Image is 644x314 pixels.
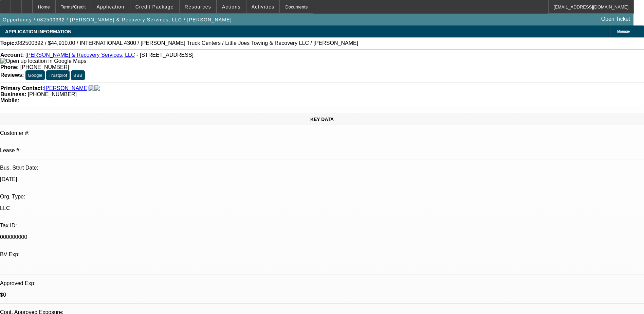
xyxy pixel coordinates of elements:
[16,40,358,46] span: 082500392 / $44,910.00 / INTERNATIONAL 4300 / [PERSON_NAME] Truck Centers / Little Joes Towing & ...
[0,58,86,64] a: View Google Maps
[136,52,194,58] span: - [STREET_ADDRESS]
[185,4,211,10] span: Resources
[617,30,630,33] span: Manage
[222,4,241,10] span: Actions
[0,64,19,70] strong: Phone:
[180,0,216,13] button: Resources
[310,117,334,122] span: KEY DATA
[25,70,45,80] button: Google
[246,0,280,13] button: Activities
[252,4,275,10] span: Activities
[94,85,100,91] img: linkedin-icon.png
[0,52,24,58] strong: Account:
[3,17,232,22] span: Opportunity / 082500392 / [PERSON_NAME] & Recovery Services, LLC / [PERSON_NAME]
[71,70,85,80] button: BBB
[44,85,89,91] a: [PERSON_NAME]
[25,52,135,58] a: [PERSON_NAME] & Recovery Services, LLC
[89,85,94,91] img: facebook-icon.png
[0,40,16,46] strong: Topic:
[0,91,26,97] strong: Business:
[91,0,129,13] button: Application
[0,58,86,64] img: Open up location in Google Maps
[0,85,44,91] strong: Primary Contact:
[96,4,124,10] span: Application
[0,98,19,103] strong: Mobile:
[135,4,174,10] span: Credit Package
[20,64,69,70] span: [PHONE_NUMBER]
[599,13,633,25] a: Open Ticket
[0,72,24,78] strong: Reviews:
[46,70,69,80] button: Trustpilot
[5,29,71,34] span: APPLICATION INFORMATION
[28,91,77,97] span: [PHONE_NUMBER]
[217,0,246,13] button: Actions
[130,0,179,13] button: Credit Package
